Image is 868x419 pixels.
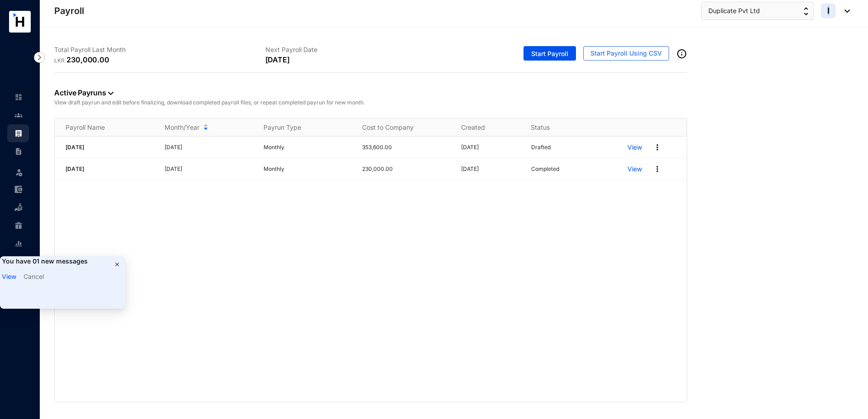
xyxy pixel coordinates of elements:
p: 230,000.00 [66,54,109,65]
p: Total Payroll Last Month [54,45,265,54]
a: View [2,273,16,280]
button: Start Payroll Using CSV [583,46,669,61]
img: more.27664ee4a8faa814348e188645a3c1fc.svg [653,143,662,152]
p: Payroll [54,5,84,17]
img: info-outined.c2a0bb1115a2853c7f4cb4062ec879bc.svg [676,48,687,59]
p: Completed [531,165,559,174]
img: gratuity-unselected.a8c340787eea3cf492d7.svg [14,221,23,230]
li: Loan [7,198,29,217]
a: View [627,165,642,174]
p: [DATE] [265,54,290,65]
li: Contacts [7,106,29,124]
img: dropdown-black.8e83cc76930a90b1a4fdb6d089b7bf3a.svg [840,9,850,13]
th: Created [450,118,520,137]
img: expense-unselected.2edcf0507c847f3e9e96.svg [14,185,23,193]
li: Home [7,88,29,106]
li: Expenses [7,180,29,198]
span: Start Payroll Using CSV [590,49,662,58]
p: View draft payrun and edit before finalizing, download completed payroll files, or repeat complet... [54,98,687,107]
th: Payrun Type [253,118,352,137]
img: people-unselected.118708e94b43a90eceab.svg [14,111,23,119]
span: Duplicate Pvt Ltd [708,6,760,16]
li: Gratuity [7,217,29,235]
img: more.27664ee4a8faa814348e188645a3c1fc.svg [653,165,662,174]
img: payroll.289672236c54bbec4828.svg [14,129,23,137]
p: You have 01 new messages [2,256,125,266]
button: Duplicate Pvt Ltd [701,2,814,20]
p: 353,600.00 [362,143,450,152]
p: 230,000.00 [362,165,450,174]
th: Status [520,118,617,137]
li: Payroll [7,124,29,142]
a: Cancel [24,273,44,280]
img: dropdown-black.8e83cc76930a90b1a4fdb6d089b7bf3a.svg [108,92,113,95]
img: contract-unselected.99e2b2107c0a7dd48938.svg [14,147,23,155]
p: [DATE] [165,143,253,152]
p: Monthly [264,165,352,174]
img: cancel.c1f879f505f5c9195806b3b96d784b9f.svg [113,261,121,268]
img: loan-unselected.d74d20a04637f2d15ab5.svg [14,203,23,212]
img: up-down-arrow.74152d26bf9780fbf563ca9c90304185.svg [804,7,808,15]
span: Month/Year [165,123,199,132]
p: [DATE] [461,143,520,152]
th: Cost to Company [351,118,450,137]
p: Monthly [264,143,352,152]
button: Start Payroll [524,46,576,61]
li: Contracts [7,142,29,160]
img: report-unselected.e6a6b4230fc7da01f883.svg [14,240,23,248]
img: home-unselected.a29eae3204392db15eaf.svg [14,93,23,101]
span: I [827,7,830,15]
span: Start Payroll [531,49,568,58]
p: LKR [54,56,66,65]
p: [DATE] [461,165,520,174]
p: Drafted [531,143,551,152]
a: Active Payruns [54,88,113,97]
p: [DATE] [165,165,253,174]
img: leave-unselected.2934df6273408c3f84d9.svg [14,168,24,177]
span: [DATE] [66,144,84,151]
p: Next Payroll Date [265,45,476,54]
li: Reports [7,235,29,253]
img: nav-icon-right.af6afadce00d159da59955279c43614e.svg [34,52,45,63]
th: Payroll Name [55,118,154,137]
a: View [627,143,642,152]
span: [DATE] [66,165,84,172]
